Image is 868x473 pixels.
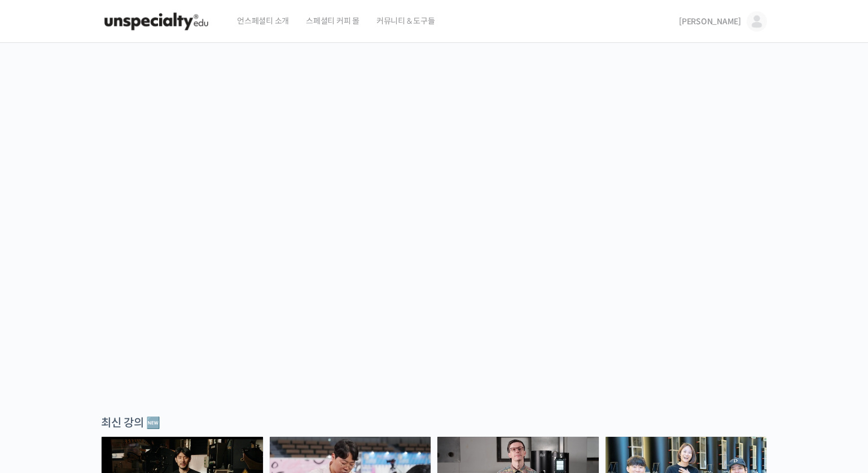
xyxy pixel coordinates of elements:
[101,415,767,431] div: 최신 강의 🆕
[11,235,857,251] p: 시간과 장소에 구애받지 않고, 검증된 커리큘럼으로
[11,173,857,230] p: [PERSON_NAME]을 다하는 당신을 위해, 최고와 함께 만든 커피 클래스
[679,16,741,27] span: [PERSON_NAME]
